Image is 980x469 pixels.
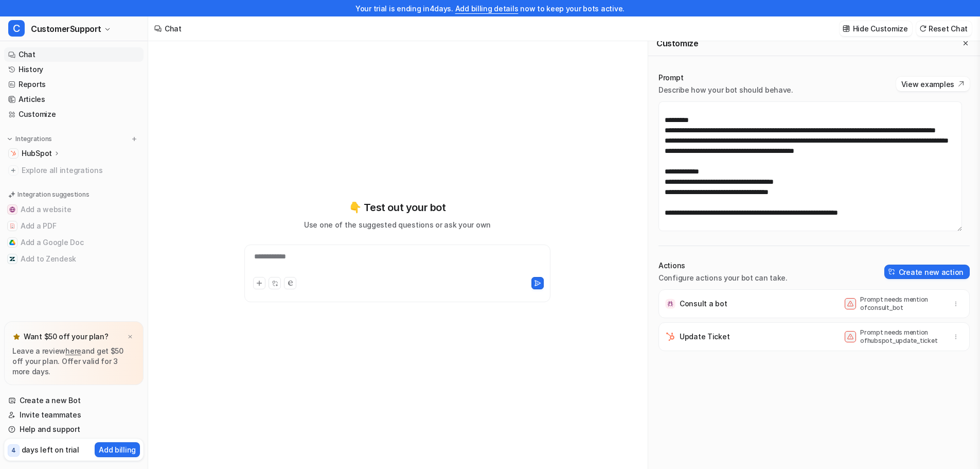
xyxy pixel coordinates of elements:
img: Add a Google Doc [9,239,15,246]
button: Add a websiteAdd a website [4,201,144,218]
div: Chat [165,23,182,34]
p: Use one of the suggested questions or ask your own [304,219,491,230]
a: Articles [4,92,144,107]
p: Configure actions your bot can take. [658,273,788,283]
button: Close flyout [959,37,972,49]
a: Add billing details [455,4,519,13]
button: Integrations [4,134,55,144]
p: Leave a review and get $50 off your plan. Offer valid for 3 more days. [12,346,135,377]
p: 4 [11,446,16,455]
button: Reset Chat [916,21,972,36]
a: Chat [4,47,144,62]
span: C [8,20,25,37]
button: Add to ZendeskAdd to Zendesk [4,251,144,267]
p: 👇 Test out your bot [349,200,446,215]
p: Integration suggestions [17,190,89,199]
a: Reports [4,77,144,92]
p: HubSpot [22,148,52,159]
img: Add to Zendesk [9,256,15,262]
a: here [65,346,81,355]
p: Actions [658,260,788,271]
img: star [12,333,21,341]
button: Add billing [95,442,140,457]
img: Consult a bot icon [665,299,675,309]
img: x [127,334,133,340]
span: Explore all integrations [22,162,139,179]
img: create-action-icon.svg [888,268,896,275]
button: Hide Customize [840,21,912,36]
button: Add a PDFAdd a PDF [4,218,144,234]
img: reset [919,25,926,32]
img: Add a PDF [9,223,15,229]
img: Update Ticket icon [665,332,675,342]
p: days left on trial [22,444,79,455]
span: CustomerSupport [31,22,101,36]
p: Want $50 off your plan? [24,332,109,342]
button: Add a Google DocAdd a Google Doc [4,234,144,251]
p: Update Ticket [680,332,729,342]
p: Prompt needs mention of hubspot_update_ticket [860,328,942,345]
h2: Customize [656,38,698,48]
img: HubSpot [10,150,16,157]
p: Integrations [15,135,52,143]
button: Create new action [884,265,970,279]
p: Hide Customize [853,23,908,34]
p: Prompt [658,73,793,83]
button: View examples [896,77,970,91]
p: Describe how your bot should behave. [658,85,793,95]
a: Invite teammates [4,408,144,422]
p: Add billing [99,444,136,455]
p: Consult a bot [680,299,727,309]
img: expand menu [6,135,13,143]
a: History [4,62,144,77]
a: Help and support [4,422,144,437]
a: Customize [4,107,144,121]
a: Create a new Bot [4,393,144,408]
img: Add a website [9,206,15,213]
p: Prompt needs mention of consult_bot [860,296,942,312]
img: explore all integrations [8,165,19,176]
a: Explore all integrations [4,163,144,178]
img: customize [843,25,850,32]
img: menu_add.svg [131,135,138,143]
